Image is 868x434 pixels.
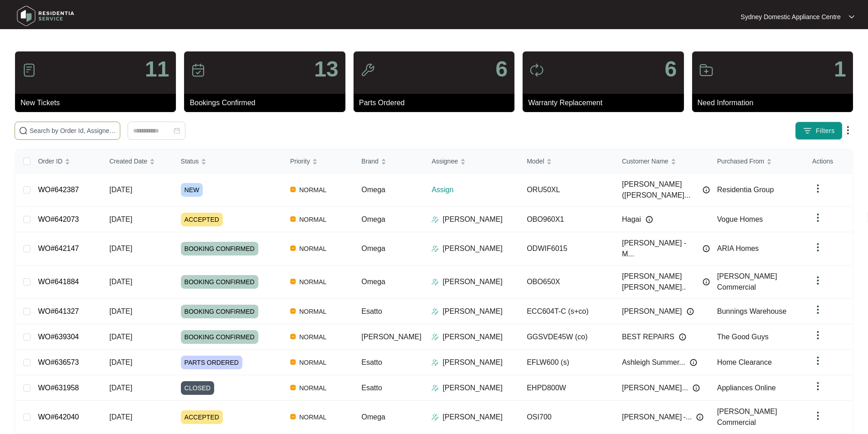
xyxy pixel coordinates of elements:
span: Customer Name [622,156,668,166]
p: Need Information [698,97,853,108]
a: WO#642387 [38,186,79,194]
span: NORMAL [296,383,330,393]
span: Omega [361,245,385,252]
th: Created Date [102,149,174,174]
p: Assign [431,184,519,195]
span: Home Clearance [717,358,772,366]
p: 1 [834,58,846,80]
span: Brand [361,156,378,166]
span: [PERSON_NAME] - M... [622,238,698,260]
span: Order ID [38,156,62,166]
img: Info icon [690,359,697,366]
th: Status [174,149,283,174]
img: Info icon [679,333,686,341]
img: icon [699,63,714,77]
img: dropdown arrow [812,355,823,366]
span: [DATE] [109,384,132,392]
span: ACCEPTED [181,410,223,424]
img: Info icon [703,278,710,286]
td: OBO650X [519,266,615,299]
span: Ashleigh Summer... [622,357,685,368]
img: icon [22,63,36,77]
img: Assigner Icon [431,384,439,392]
span: [PERSON_NAME] Commercial [717,408,777,426]
span: NORMAL [296,243,330,254]
td: OSI700 [519,401,615,434]
th: Order ID [31,149,102,174]
img: Vercel Logo [290,308,296,314]
a: WO#631958 [38,384,79,392]
img: icon [529,63,544,77]
p: 13 [314,58,338,80]
span: [PERSON_NAME] [361,333,421,341]
img: Info icon [687,308,694,315]
th: Assignee [424,149,519,174]
img: Assigner Icon [431,278,439,286]
p: Warranty Replacement [528,97,683,108]
img: Vercel Logo [290,359,296,365]
p: [PERSON_NAME] [442,276,503,287]
img: icon [360,63,375,77]
th: Customer Name [615,149,710,174]
img: Vercel Logo [290,216,296,222]
span: Esatto [361,384,382,392]
span: [PERSON_NAME] -... [622,412,692,423]
span: [DATE] [109,245,132,252]
img: Assigner Icon [431,308,439,315]
span: ARIA Homes [717,245,759,252]
img: Vercel Logo [290,334,296,339]
img: residentia service logo [14,2,77,30]
p: [PERSON_NAME] [442,243,503,254]
span: [PERSON_NAME] ([PERSON_NAME]... [622,179,698,201]
span: [DATE] [109,186,132,194]
img: dropdown arrow [812,242,823,253]
span: NORMAL [296,276,330,287]
td: EHPD800W [519,375,615,401]
span: [DATE] [109,413,132,421]
th: Model [519,149,615,174]
p: [PERSON_NAME] [442,332,503,342]
img: Vercel Logo [290,414,296,419]
img: Assigner Icon [431,216,439,223]
span: PARTS ORDERED [181,356,242,369]
span: NEW [181,183,203,197]
img: Info icon [703,186,710,194]
td: EFLW600 (s) [519,350,615,375]
img: Vercel Logo [290,245,296,251]
p: 6 [665,58,677,80]
span: NORMAL [296,412,330,423]
p: [PERSON_NAME] [442,306,503,317]
span: Omega [361,186,385,194]
p: Bookings Confirmed [190,97,345,108]
span: Purchased From [717,156,764,166]
span: Esatto [361,358,382,366]
img: filter icon [803,126,812,135]
td: ODWIF6015 [519,232,615,266]
img: dropdown arrow [849,15,854,19]
p: 11 [145,58,169,80]
span: Vogue Homes [717,215,763,223]
img: dropdown arrow [842,125,853,136]
span: [PERSON_NAME] [PERSON_NAME].. [622,271,698,293]
img: dropdown arrow [812,183,823,194]
img: dropdown arrow [812,410,823,421]
img: dropdown arrow [812,381,823,392]
img: Info icon [703,245,710,252]
img: Vercel Logo [290,187,296,192]
span: NORMAL [296,357,330,368]
span: [PERSON_NAME]... [622,383,688,393]
span: NORMAL [296,332,330,342]
span: [DATE] [109,307,132,315]
span: Esatto [361,307,382,315]
p: New Tickets [21,97,176,108]
p: [PERSON_NAME] [442,383,503,393]
img: Assigner Icon [431,333,439,341]
span: ACCEPTED [181,213,223,226]
span: [PERSON_NAME] Commercial [717,272,777,291]
span: [PERSON_NAME] [622,306,682,317]
img: dropdown arrow [812,304,823,315]
span: [DATE] [109,358,132,366]
span: [DATE] [109,215,132,223]
span: BOOKING CONFIRMED [181,242,258,255]
a: WO#641327 [38,307,79,315]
